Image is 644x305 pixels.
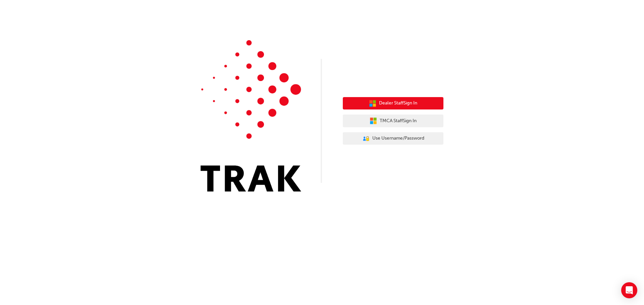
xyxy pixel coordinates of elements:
[343,132,443,145] button: Use Username/Password
[379,99,417,107] span: Dealer Staff Sign In
[201,40,301,192] img: Trak
[343,97,443,110] button: Dealer StaffSign In
[621,282,637,298] div: Open Intercom Messenger
[343,115,443,127] button: TMCA StaffSign In
[380,117,417,125] span: TMCA Staff Sign In
[372,135,424,142] span: Use Username/Password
